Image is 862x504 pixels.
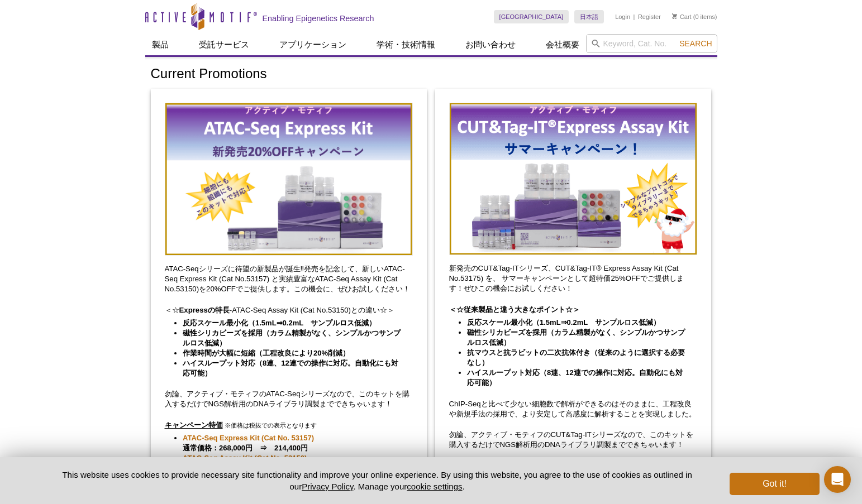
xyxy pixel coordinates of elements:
[183,453,307,463] a: ATAC-Seq Assay Kit (Cat No. 53150)
[179,306,230,314] strong: Expressの特長
[449,263,697,294] p: 新発売のCUT&Tag-ITシリーズ、CUT&Tag-IT® Express Assay Kit (Cat No.53175) を、 サマーキャンペーンとして超特価25%OFFでご提供します！ぜ...
[467,368,683,387] strong: ハイスループット対応（8連、12連での操作に対応。自動化にも対応可能）
[183,359,398,377] strong: ハイスループット対応（8連、12連での操作に対応。自動化にも対応可能）
[273,34,353,55] a: アプリケーション
[638,13,661,21] a: Register
[467,318,660,327] strong: 反応スケール最小化（1.5mL⇒0.2mL サンプルロス低減）
[192,34,256,55] a: 受託サービス
[407,482,462,491] button: cookie settings
[165,389,413,409] p: 勿論、アクティブ・モティフのATAC-Seqシリーズなので、このキットを購入するだけでNGS解析用のDNAライブラリ調製までできちゃいます！
[43,469,712,492] p: This website uses cookies to provide necessary site functionality and improve your online experie...
[494,10,569,23] a: [GEOGRAPHIC_DATA]
[672,13,677,19] img: Your Cart
[183,329,401,347] strong: 磁性シリカビーズを採用（カラム精製がなく、シンプルかつサンプルロス低減）
[370,34,442,55] a: 学術・技術情報
[730,473,819,495] button: Got it!
[586,34,717,53] input: Keyword, Cat. No.
[183,433,314,443] a: ATAC-Seq Express Kit (Cat No. 53157)
[467,348,685,367] strong: 抗マウスと抗ラビットの二次抗体付き（従来のように選択する必要なし）
[449,305,580,314] strong: ＜☆従来製品と違う大きなポイント☆＞
[449,399,697,419] p: ChIP-Seqと比べて少ない細胞数で解析ができるのはそのままに、工程改良や新規手法の採用で、より安定して高感度に解析することを実現しました。
[459,34,522,55] a: お問い合わせ
[574,10,604,23] a: 日本語
[467,328,685,347] strong: 磁性シリカビーズを採用（カラム精製がなく、シンプルかつサンプルロス低減）
[165,305,413,315] p: ＜☆ -ATAC-Seq Assay Kit (Cat No.53150)との違い☆＞
[824,466,851,493] div: Open Intercom Messenger
[183,434,314,452] strong: 通常価格：268,000円 ⇒ 214,400円
[634,10,635,23] li: |
[165,421,223,429] u: キャンペーン特価
[263,13,374,23] h2: Enabling Epigenetics Research
[449,430,697,450] p: 勿論、アクティブ・モティフのCUT&Tag-ITシリーズなので、このキットを購入するだけでNGS解析用のDNAライブラリ調製までできちゃいます！
[615,13,630,21] a: Login
[676,39,715,49] button: Search
[183,319,376,327] strong: 反応スケール最小化（1.5mL⇒0.2mL サンプルロス低減）
[183,349,350,357] strong: 作業時間が大幅に短縮（工程改良により20%削減）
[165,103,413,256] img: Save on ATAC-Seq Kits
[449,103,697,255] img: Save on CUT&Tag-IT Express
[225,422,317,429] span: ※価格は税抜での表示となります
[672,10,717,23] li: (0 items)
[151,66,712,83] h1: Current Promotions
[302,482,353,491] a: Privacy Policy
[539,34,586,55] a: 会社概要
[679,39,712,48] span: Search
[672,13,692,21] a: Cart
[183,454,308,472] strong: 通常価格：268,000円 ⇒ 214,400円
[165,264,413,294] p: ATAC-Seqシリーズに待望の新製品が誕生‼発売を記念して、新しいATAC-Seq Express Kit (Cat No.53157) と実績豊富なATAC-Seq Assay Kit (C...
[145,34,175,55] a: 製品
